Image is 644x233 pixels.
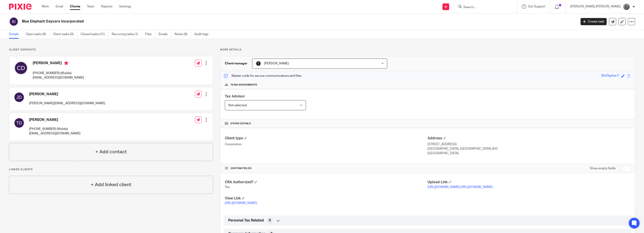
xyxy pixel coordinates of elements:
[460,185,493,189] a: [URL][DOMAIN_NAME]
[225,61,248,66] h3: Client manager
[87,4,94,9] a: Team
[56,4,63,9] a: Email
[112,30,142,39] a: Recurring tasks (1)
[225,95,245,98] span: Tax Advisor
[194,30,212,39] a: Audit logs
[53,30,77,39] a: Client tasks (0)
[220,48,635,52] p: More details
[225,196,428,201] h4: View Link
[230,83,257,87] span: Team assignments
[33,71,84,75] p: [PHONE_NUMBER] (Mobile)
[428,180,630,185] h4: Upload Link
[64,61,68,65] i: Primary
[230,122,251,125] span: Other details
[225,180,428,185] h4: CRA Authorized?
[9,17,18,26] img: svg%3E
[269,218,271,223] span: 0
[225,142,428,147] p: Corporation
[9,30,22,39] a: Details
[428,142,630,147] p: [STREET_ADDRESS]
[81,30,108,39] a: Closed tasks (41)
[119,4,131,9] a: Settings
[29,127,80,131] p: [PHONE_NUMBER] (Mobile)
[33,61,84,66] h4: [PERSON_NAME]
[175,30,191,39] a: Notes (8)
[256,61,261,66] img: HardeepM.png
[225,201,257,205] a: [URL][DOMAIN_NAME]
[601,73,619,79] div: BluElephanT
[580,18,607,25] a: Create task
[9,4,32,10] img: Pixie
[590,166,616,171] label: Show empty fields
[91,181,131,188] h4: + Add linked client
[29,101,105,106] p: [PERSON_NAME][EMAIL_ADDRESS][DOMAIN_NAME]
[70,4,80,9] a: Clients
[224,74,301,78] p: Master code for secure communications and files
[225,136,428,141] h4: Client type
[264,62,289,65] span: [PERSON_NAME]
[9,48,213,52] p: Client contacts
[145,30,155,39] a: Files
[22,19,463,24] h2: Blue Elephant Daycare Incorporated
[9,168,213,171] p: Linked clients
[570,4,621,9] p: [PERSON_NAME] [PERSON_NAME]
[14,92,25,103] img: svg%3E
[29,131,80,136] p: [EMAIL_ADDRESS][DOMAIN_NAME]
[463,5,503,9] input: Search
[42,4,49,9] a: Work
[528,5,545,8] span: Get Support
[228,218,264,223] span: Personal Tax Related
[428,147,630,151] p: [GEOGRAPHIC_DATA], [GEOGRAPHIC_DATA] 3H3
[228,104,247,107] span: Not selected
[623,3,630,10] img: 20160912_191538.jpg
[225,167,428,170] h4: CUSTOM FIELDS
[225,185,230,189] span: Yes
[29,118,80,122] h4: [PERSON_NAME]
[95,148,127,155] h4: + Add contact
[14,118,25,128] img: svg%3E
[428,185,460,189] a: [URL][DOMAIN_NAME]
[26,30,50,39] a: Open tasks (6)
[159,30,171,39] a: Emails
[428,151,630,156] p: [GEOGRAPHIC_DATA]
[101,4,112,9] a: Reports
[428,136,630,141] h4: Address
[33,75,84,80] p: [EMAIL_ADDRESS][DOMAIN_NAME]
[29,92,105,97] h4: [PERSON_NAME]
[14,61,28,75] img: svg%3E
